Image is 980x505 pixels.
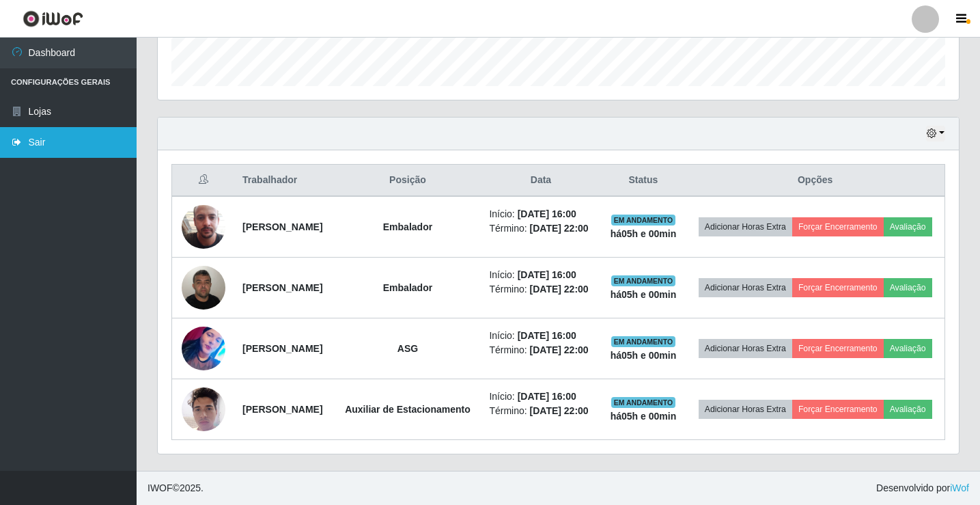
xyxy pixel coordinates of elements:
[792,400,884,419] button: Forçar Encerramento
[530,344,589,355] time: [DATE] 22:00
[792,217,884,236] button: Forçar Encerramento
[611,411,677,422] strong: há 05 h e 00 min
[792,278,884,297] button: Forçar Encerramento
[345,404,471,415] strong: Auxiliar de Estacionamento
[884,278,932,297] button: Avaliação
[242,404,322,415] strong: [PERSON_NAME]
[884,400,932,419] button: Avaliação
[489,329,592,343] li: Início:
[383,282,432,293] strong: Embalador
[242,221,322,232] strong: [PERSON_NAME]
[699,400,792,419] button: Adicionar Horas Extra
[518,269,576,280] time: [DATE] 16:00
[530,284,589,295] time: [DATE] 22:00
[611,215,676,226] span: EM ANDAMENTO
[611,397,676,408] span: EM ANDAMENTO
[518,330,576,341] time: [DATE] 16:00
[686,165,944,197] th: Opções
[489,268,592,282] li: Início:
[234,165,334,197] th: Trabalhador
[242,343,322,354] strong: [PERSON_NAME]
[397,343,418,354] strong: ASG
[518,208,576,219] time: [DATE] 16:00
[182,258,225,316] img: 1714957062897.jpeg
[489,390,592,404] li: Início:
[884,217,932,236] button: Avaliação
[489,207,592,221] li: Início:
[884,339,932,358] button: Avaliação
[148,481,204,495] span: © 2025 .
[518,391,576,402] time: [DATE] 16:00
[23,10,83,27] img: CoreUI Logo
[876,481,969,495] span: Desenvolvido por
[489,282,592,297] li: Término:
[182,380,225,438] img: 1725546046209.jpeg
[530,223,589,234] time: [DATE] 22:00
[489,343,592,357] li: Término:
[182,310,225,387] img: 1692382805354.jpeg
[489,221,592,236] li: Término:
[489,404,592,418] li: Término:
[611,289,677,300] strong: há 05 h e 00 min
[611,275,676,286] span: EM ANDAMENTO
[611,336,676,347] span: EM ANDAMENTO
[699,217,792,236] button: Adicionar Horas Extra
[148,482,173,493] span: IWOF
[699,339,792,358] button: Adicionar Horas Extra
[950,482,969,493] a: iWof
[242,282,322,293] strong: [PERSON_NAME]
[530,405,589,416] time: [DATE] 22:00
[383,221,432,232] strong: Embalador
[699,278,792,297] button: Adicionar Horas Extra
[792,339,884,358] button: Forçar Encerramento
[601,165,686,197] th: Status
[611,228,677,239] strong: há 05 h e 00 min
[611,350,677,361] strong: há 05 h e 00 min
[335,165,481,197] th: Posição
[481,165,600,197] th: Data
[182,188,225,266] img: 1745843945427.jpeg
